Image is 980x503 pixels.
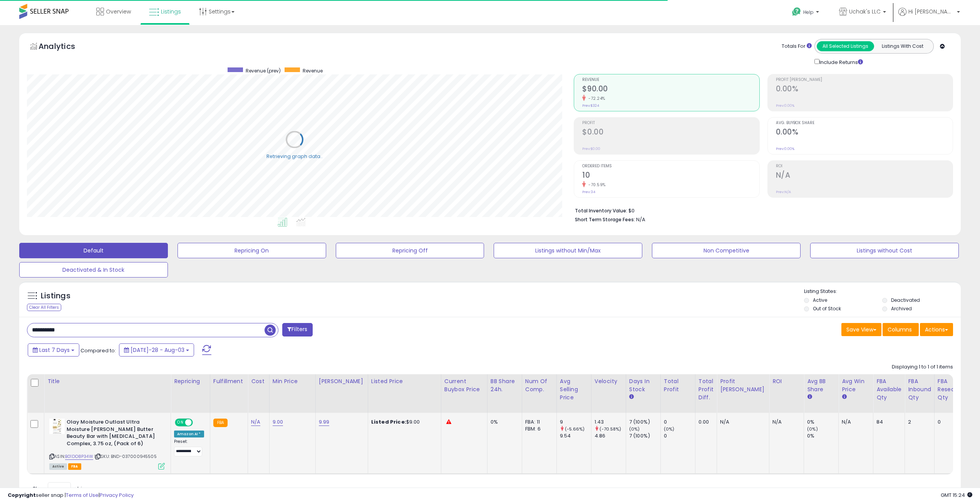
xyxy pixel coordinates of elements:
button: Listings without Min/Max [494,243,642,258]
label: Out of Stock [813,305,841,312]
button: Repricing On [178,243,326,258]
div: Min Price [273,377,312,385]
small: -72.24% [586,96,605,101]
div: Preset: [174,439,204,456]
div: Title [47,377,168,385]
span: 2025-08-11 15:24 GMT [941,491,972,499]
small: Prev: N/A [776,190,791,194]
span: FBA [68,463,81,470]
div: Num of Comp. [525,377,553,394]
span: OFF [192,419,204,426]
div: BB Share 24h. [491,377,519,394]
a: Hi [PERSON_NAME] [898,8,960,25]
button: Last 7 Days [28,343,79,357]
button: Deactivated & In Stock [19,262,168,278]
div: Total Profit Diff. [699,377,714,402]
div: Displaying 1 to 1 of 1 items [892,363,953,371]
div: FBA: 11 [525,419,551,426]
div: 0 [664,419,695,426]
div: Include Returns [809,57,872,66]
li: $0 [575,205,947,215]
a: Help [786,1,827,25]
div: Avg Selling Price [560,377,588,402]
div: Days In Stock [629,377,657,394]
span: Profit [PERSON_NAME] [776,78,953,82]
div: ROI [772,377,801,385]
div: 1.43 [595,419,626,426]
span: Hi [PERSON_NAME] [908,8,955,15]
div: Current Buybox Price [444,377,484,394]
div: N/A [720,419,763,426]
div: FBA Available Qty [876,377,901,402]
small: (0%) [629,426,640,432]
div: Avg BB Share [807,377,835,394]
span: Columns [888,326,912,333]
b: Short Term Storage Fees: [575,216,635,223]
div: $9.00 [371,419,435,426]
small: (0%) [807,426,818,432]
span: Listings [161,8,181,15]
label: Archived [891,305,912,312]
a: 9.00 [273,418,283,426]
div: 0 [938,419,970,426]
button: Repricing Off [336,243,484,258]
div: 0% [491,419,516,426]
div: 4.86 [595,432,626,439]
small: Prev: 0.00% [776,103,794,108]
div: FBM: 6 [525,426,551,432]
span: ON [176,419,185,426]
small: Avg BB Share. [807,394,812,400]
small: Days In Stock. [629,394,634,400]
button: All Selected Listings [817,41,874,51]
button: Actions [920,323,953,336]
div: Velocity [595,377,623,385]
button: Save View [841,323,881,336]
div: FBA Researching Qty [938,377,972,402]
label: Active [813,297,827,303]
small: FBA [213,419,228,427]
span: Last 7 Days [39,346,70,354]
span: Revenue [582,78,759,82]
small: Prev: 0.00% [776,146,794,151]
a: 9.99 [319,418,330,426]
div: Total Profit [664,377,692,394]
div: Avg Win Price [842,377,870,394]
a: N/A [251,418,260,426]
h2: 0.00% [776,84,953,95]
div: Retrieving graph data.. [266,153,323,160]
span: Avg. Buybox Share [776,121,953,125]
span: Show: entries [33,485,88,492]
div: Fulfillment [213,377,245,385]
span: Overview [106,8,131,15]
strong: Copyright [8,491,36,499]
img: 41NhkOjx5JL._SL40_.jpg [49,419,65,434]
small: -70.59% [586,182,606,188]
a: B01DO8P34W [65,453,93,460]
small: Prev: $0.00 [582,146,600,151]
small: (0%) [664,426,675,432]
div: 0.00 [699,419,711,426]
button: Listings With Cost [874,41,931,51]
div: [PERSON_NAME] [319,377,365,385]
button: Default [19,243,168,258]
div: FBA inbound Qty [908,377,931,402]
span: | SKU: BND-037000945505 [94,453,157,459]
div: ASIN: [49,419,165,469]
b: Olay Moisture Outlast Ultra Moisture [PERSON_NAME] Butter Beauty Bar with [MEDICAL_DATA] Complex,... [67,419,160,449]
button: Filters [282,323,312,336]
div: 7 (100%) [629,432,660,439]
div: N/A [842,419,867,426]
h5: Listings [41,291,70,301]
div: Repricing [174,377,207,385]
h2: 0.00% [776,128,953,138]
div: 7 (100%) [629,419,660,426]
button: Non Competitive [652,243,801,258]
span: Profit [582,121,759,125]
div: seller snap | | [8,492,134,499]
div: N/A [772,419,798,426]
small: Prev: $324 [582,103,599,108]
span: Help [803,9,814,15]
div: 9.54 [560,432,591,439]
div: Cost [251,377,266,385]
div: 0 [664,432,695,439]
